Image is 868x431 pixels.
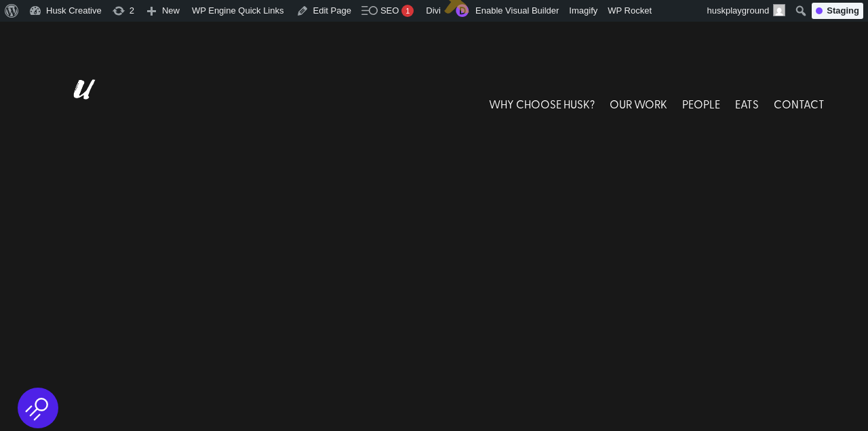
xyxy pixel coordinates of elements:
[707,5,770,16] span: huskplayground
[610,74,667,134] a: OUR WORK
[812,3,863,19] div: Staging
[774,74,825,134] a: CONTACT
[682,74,720,134] a: PEOPLE
[489,74,595,134] a: WHY CHOOSE HUSK?
[401,5,414,17] div: 1
[43,74,118,134] img: Husk logo
[735,74,759,134] a: EATS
